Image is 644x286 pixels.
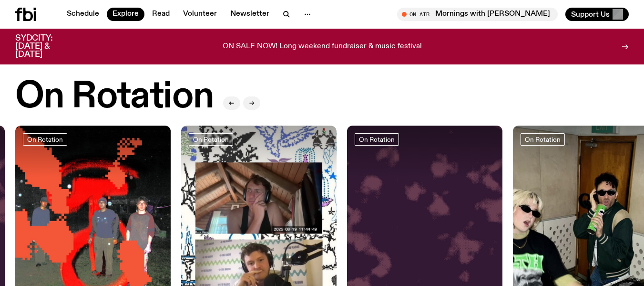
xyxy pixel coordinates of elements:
[23,133,67,146] a: On Rotation
[193,136,229,143] span: On Rotation
[225,8,275,21] a: Newsletter
[15,34,76,59] h3: SYDCITY: [DATE] & [DATE]
[571,10,610,19] span: Support Us
[177,8,223,21] a: Volunteer
[359,136,395,143] span: On Rotation
[525,136,561,143] span: On Rotation
[189,133,233,146] a: On Rotation
[107,8,144,21] a: Explore
[27,136,63,143] span: On Rotation
[61,8,105,21] a: Schedule
[355,133,399,146] a: On Rotation
[521,133,565,146] a: On Rotation
[146,8,175,21] a: Read
[223,42,422,51] p: ON SALE NOW! Long weekend fundraiser & music festival
[15,79,214,115] h2: On Rotation
[565,8,629,21] button: Support Us
[397,8,558,21] button: On AirMornings with [PERSON_NAME]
